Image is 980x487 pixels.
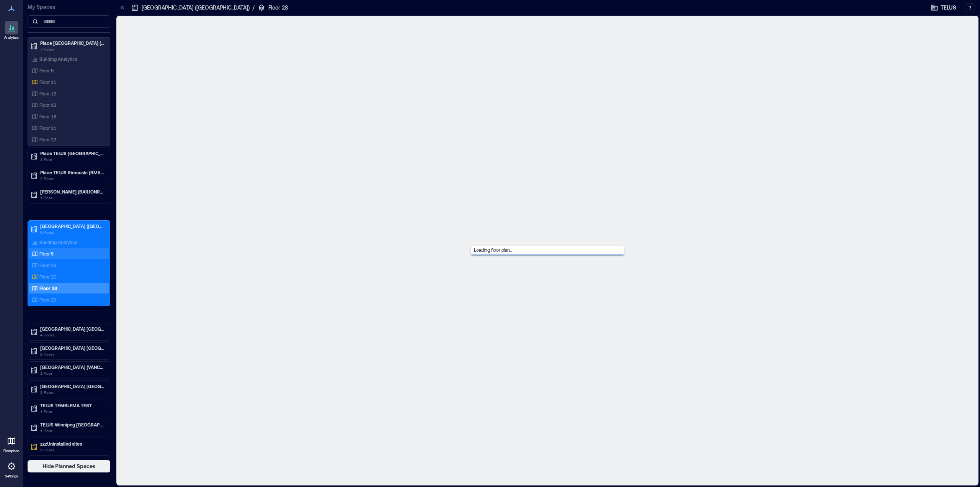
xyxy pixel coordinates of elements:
p: Floor 21 [39,125,56,131]
p: Floor 28 [39,285,57,291]
p: Floor 22 [39,136,56,143]
button: Hide Planned Spaces [28,460,110,472]
p: My Spaces [28,3,110,11]
p: Floor 11 [39,79,56,85]
p: Floor 5 [39,67,54,74]
p: 1 Floor [40,370,105,376]
span: Hide Planned Spaces [42,462,96,470]
p: Floor 16 [39,113,56,120]
p: Floor 13 [39,102,56,108]
p: 1 Floor [40,156,105,162]
p: Analytics [4,35,19,40]
p: [PERSON_NAME] (BARJONRN) - CLOSED [40,189,105,195]
p: 4 Floors [40,332,105,338]
span: TELUS [941,4,956,11]
p: Floor 28 [268,4,288,11]
a: Settings [2,457,21,481]
p: [GEOGRAPHIC_DATA] [GEOGRAPHIC_DATA] [40,383,105,389]
span: Loading floor plan... [471,244,515,256]
p: 5 Floors [40,447,105,453]
p: Place [GEOGRAPHIC_DATA] (MTRLPQGL) [40,40,105,46]
button: TELUS [928,2,959,14]
p: [GEOGRAPHIC_DATA] ([GEOGRAPHIC_DATA]) [142,4,250,11]
p: zzzUninstalled sites [40,441,105,447]
p: TELUS Winnipeg [GEOGRAPHIC_DATA] (WNPGMB55) [40,421,105,428]
p: 1 Floor [40,428,105,434]
p: 2 Floors [40,351,105,357]
p: Settings [5,474,18,479]
p: [GEOGRAPHIC_DATA] [GEOGRAPHIC_DATA] [40,345,105,351]
p: Floor 19 [39,262,56,268]
p: Floor 29 [39,297,56,303]
p: Building Analytics [39,239,77,245]
p: 2 Floors [40,175,105,182]
p: 5 Floors [40,229,105,235]
p: Floor 20 [39,274,56,280]
p: [GEOGRAPHIC_DATA] ([GEOGRAPHIC_DATA]) [40,223,105,229]
p: Place TELUS Rimouski (RMKIPQQT) [40,169,105,175]
a: Analytics [2,18,21,42]
p: Place TELUS [GEOGRAPHIC_DATA] (QUBCPQXG) [40,150,105,156]
p: [GEOGRAPHIC_DATA] (VANCBC01) [40,364,105,370]
p: / [253,4,255,11]
p: Building Analytics [39,56,77,62]
p: 7 Floors [40,46,105,52]
p: Floor 5 [39,251,54,257]
p: TELUS TEMBLEMA TEST [40,402,105,408]
p: Floor 12 [39,90,56,97]
p: Floorplans [3,449,20,453]
p: 3 Floors [40,389,105,395]
p: 1 Floor [40,408,105,415]
a: Floorplans [1,432,22,456]
p: [GEOGRAPHIC_DATA] [GEOGRAPHIC_DATA]-4519 (BNBYBCDW) [40,326,105,332]
p: 1 Floor [40,195,105,201]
